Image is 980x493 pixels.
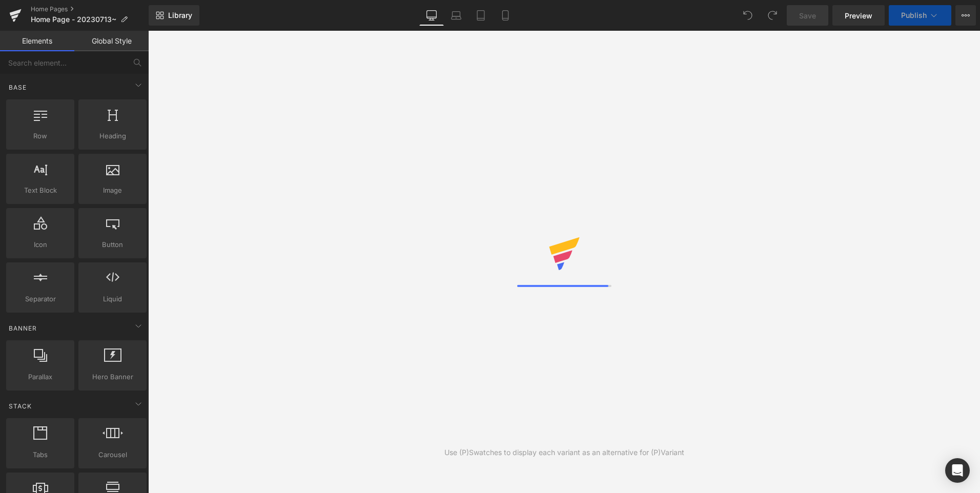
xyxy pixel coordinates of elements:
a: Preview [832,5,885,26]
span: Separator [9,294,71,304]
div: Open Intercom Messenger [945,458,970,483]
span: Tabs [9,449,71,460]
span: Publish [901,11,927,19]
div: Use (P)Swatches to display each variant as an alternative for (P)Variant [444,447,684,458]
a: Laptop [444,5,468,26]
span: Library [168,11,192,20]
span: Carousel [81,449,144,460]
a: Desktop [419,5,444,26]
span: Banner [8,323,38,333]
span: Stack [8,401,33,411]
span: Hero Banner [81,372,144,382]
button: More [955,5,976,26]
a: Mobile [493,5,518,26]
span: Save [799,10,816,21]
a: Home Pages [31,5,149,13]
a: New Library [149,5,199,26]
span: Text Block [9,185,71,196]
span: Row [9,131,71,141]
span: Preview [845,10,872,21]
button: Redo [762,5,783,26]
span: Liquid [81,294,144,304]
span: Parallax [9,372,71,382]
a: Tablet [468,5,493,26]
span: Home Page - 20230713~ [31,15,116,24]
button: Undo [738,5,758,26]
a: Global Style [74,31,149,51]
button: Publish [889,5,951,26]
span: Heading [81,131,144,141]
span: Image [81,185,144,196]
span: Base [8,83,28,92]
span: Button [81,239,144,250]
span: Icon [9,239,71,250]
